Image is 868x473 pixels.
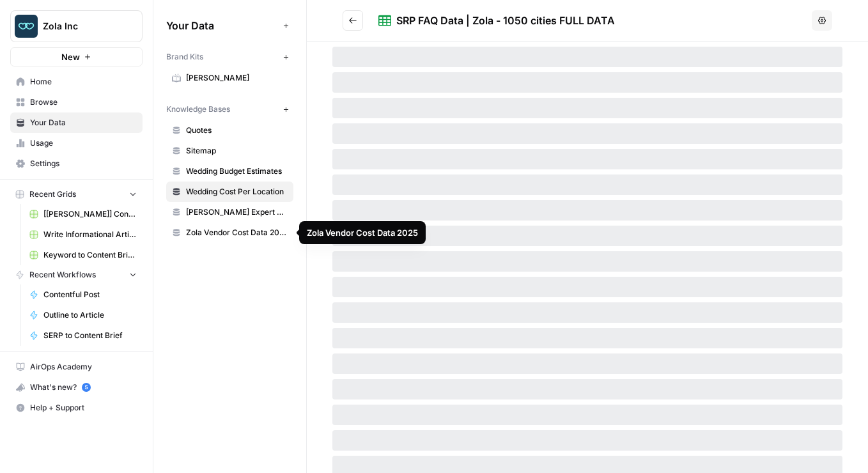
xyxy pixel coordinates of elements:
span: [[PERSON_NAME]] Content Creation [43,208,137,220]
a: Your Data [10,112,143,133]
a: Usage [10,133,143,153]
span: SERP to Content Brief [43,330,137,341]
a: Keyword to Content Brief Grid [24,245,143,265]
span: Zola Inc [43,20,120,33]
span: Write Informational Article [43,229,137,240]
span: Your Data [30,117,137,128]
a: Browse [10,92,143,112]
img: Zola Inc Logo [15,15,38,38]
a: Home [10,72,143,92]
button: New [10,47,143,66]
span: Sitemap [186,145,288,157]
span: Recent Grids [29,189,76,200]
span: [PERSON_NAME] [186,72,288,84]
a: Wedding Budget Estimates [166,161,293,182]
span: Help + Support [30,402,137,414]
span: Browse [30,97,137,108]
span: Zola Vendor Cost Data 2025 [186,227,288,238]
a: Zola Vendor Cost Data 2025 [166,222,293,243]
a: AirOps Academy [10,357,143,377]
span: Outline to Article [43,309,137,321]
button: Help + Support [10,398,143,418]
a: Contentful Post [24,284,143,305]
span: Knowledge Bases [166,104,230,115]
button: Go back [343,10,363,31]
button: Recent Grids [10,185,143,204]
button: What's new? 5 [10,377,143,398]
span: Wedding Cost Per Location [186,186,288,198]
span: Wedding Budget Estimates [186,166,288,177]
a: Settings [10,153,143,174]
text: 5 [84,384,88,391]
span: Brand Kits [166,51,203,63]
a: Sitemap [166,141,293,161]
div: SRP FAQ Data | Zola - 1050 cities FULL DATA [396,13,615,28]
a: [PERSON_NAME] [166,68,293,88]
span: Recent Workflows [29,269,96,281]
div: What's new? [11,378,142,397]
a: Quotes [166,120,293,141]
button: Recent Workflows [10,265,143,284]
span: Your Data [166,18,278,33]
a: Wedding Cost Per Location [166,182,293,202]
a: SERP to Content Brief [24,325,143,346]
a: Write Informational Article [24,224,143,245]
a: Outline to Article [24,305,143,325]
span: Settings [30,158,137,169]
div: Zola Vendor Cost Data 2025 [307,226,418,239]
span: AirOps Academy [30,361,137,373]
a: [PERSON_NAME] Expert Advice Articles [166,202,293,222]
span: Quotes [186,125,288,136]
span: Home [30,76,137,88]
a: [[PERSON_NAME]] Content Creation [24,204,143,224]
span: Contentful Post [43,289,137,300]
span: [PERSON_NAME] Expert Advice Articles [186,206,288,218]
span: Keyword to Content Brief Grid [43,249,137,261]
a: 5 [82,383,91,392]
button: Workspace: Zola Inc [10,10,143,42]
span: Usage [30,137,137,149]
span: New [61,50,80,63]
